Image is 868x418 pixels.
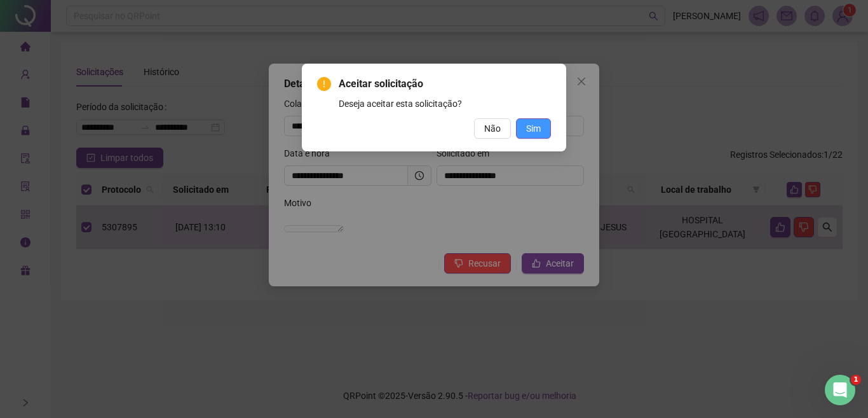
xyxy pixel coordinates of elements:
[484,122,501,136] span: Não
[317,77,331,91] span: exclamation-circle
[339,76,551,92] span: Aceitar solicitação
[825,375,855,405] iframe: Intercom live chat
[474,118,511,139] button: Não
[851,375,861,385] span: 1
[339,97,551,111] div: Deseja aceitar esta solicitação?
[516,118,551,139] button: Sim
[526,122,541,136] span: Sim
